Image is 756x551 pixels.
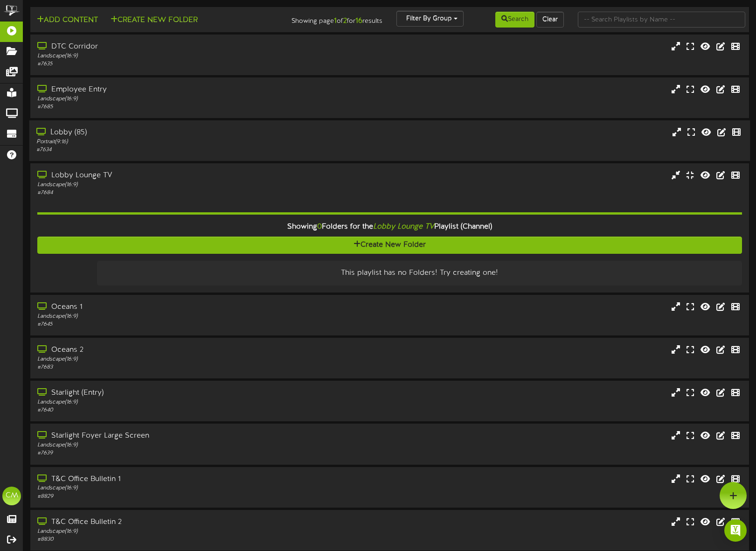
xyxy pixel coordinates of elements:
strong: 1 [334,17,337,25]
div: DTC Corridor [37,42,323,52]
div: # 8829 [37,493,323,501]
div: Landscape ( 16:9 ) [37,313,323,321]
button: Create New Folder [37,237,742,254]
div: Starlight Foyer Large Screen [37,431,323,441]
div: Landscape ( 16:9 ) [37,398,323,406]
strong: 2 [343,17,347,25]
div: Oceans 1 [37,302,323,313]
div: Open Intercom Messenger [724,519,747,542]
div: Landscape ( 16:9 ) [37,356,323,363]
div: # 7635 [37,60,323,68]
div: Showing Folders for the Playlist (Channel) [30,217,749,237]
div: # 7640 [37,406,323,414]
span: 0 [317,223,322,231]
div: Landscape ( 16:9 ) [37,95,323,103]
div: Showing page of for results [269,11,389,27]
strong: 16 [355,17,362,25]
div: # 7685 [37,103,323,111]
button: Create New Folder [108,14,201,26]
div: CM [2,487,21,505]
div: Lobby (85) [36,127,323,138]
div: Landscape ( 16:9 ) [37,52,323,60]
div: T&C Office Bulletin 2 [37,517,323,528]
div: # 7684 [37,189,323,197]
div: Starlight (Entry) [37,388,323,398]
button: Add Content [34,14,101,26]
div: Oceans 2 [37,345,323,356]
div: Landscape ( 16:9 ) [37,181,323,189]
div: # 7683 [37,363,323,371]
div: Landscape ( 16:9 ) [37,484,323,492]
div: Employee Entry [37,84,323,95]
button: Clear [536,12,564,28]
div: # 7639 [37,449,323,457]
div: # 7634 [36,146,323,154]
div: # 8830 [37,536,323,544]
div: Lobby Lounge TV [37,170,323,181]
button: Filter By Group [396,11,464,27]
div: Landscape ( 16:9 ) [37,528,323,536]
div: # 7645 [37,321,323,328]
input: -- Search Playlists by Name -- [578,12,745,28]
i: Lobby Lounge TV [373,223,434,231]
button: Search [495,12,534,28]
div: Portrait ( 9:16 ) [36,138,323,146]
div: T&C Office Bulletin 1 [37,474,323,485]
div: Landscape ( 16:9 ) [37,441,323,449]
div: This playlist has no Folders! Try creating one! [104,268,735,279]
